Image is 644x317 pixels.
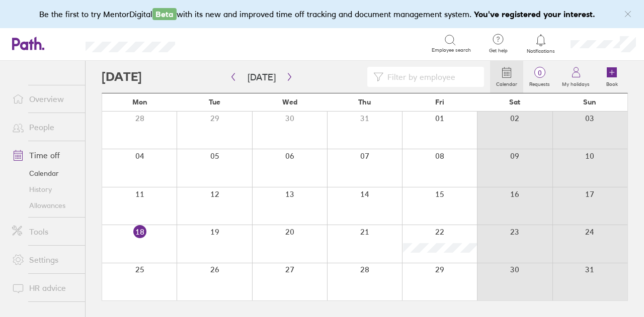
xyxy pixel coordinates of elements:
[523,78,556,87] label: Requests
[525,48,557,54] span: Notifications
[202,39,228,48] div: Search
[4,145,85,165] a: Time off
[4,278,85,298] a: HR advice
[4,181,85,197] a: History
[474,9,595,19] b: You've registered your interest.
[435,98,444,106] span: Fri
[583,98,596,106] span: Sun
[525,33,557,54] a: Notifications
[4,250,85,270] a: Settings
[239,69,284,85] button: [DATE]
[4,117,85,137] a: People
[132,98,147,106] span: Mon
[4,197,85,214] a: Allowances
[509,98,520,106] span: Sat
[490,61,523,93] a: Calendar
[152,8,177,20] span: Beta
[600,78,624,87] label: Book
[556,78,596,87] label: My holidays
[4,222,85,242] a: Tools
[490,78,523,87] label: Calendar
[556,61,596,93] a: My holidays
[383,67,478,86] input: Filter by employee
[358,98,371,106] span: Thu
[523,69,556,77] span: 0
[4,165,85,181] a: Calendar
[209,98,220,106] span: Tue
[482,48,515,54] span: Get help
[432,47,471,53] span: Employee search
[39,8,605,20] div: Be the first to try MentorDigital with its new and improved time off tracking and document manage...
[523,61,556,93] a: 0Requests
[282,98,297,106] span: Wed
[4,89,85,109] a: Overview
[596,61,628,93] a: Book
